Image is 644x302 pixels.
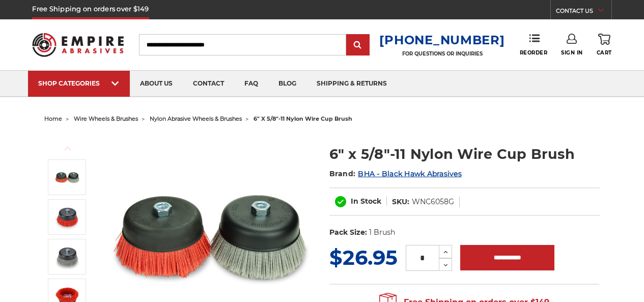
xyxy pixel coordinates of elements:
dt: SKU: [392,197,409,207]
span: Brand: [329,169,356,178]
div: SHOP CATEGORIES [38,79,120,87]
a: wire wheels & brushes [74,115,138,122]
img: 6" Nylon Cup Brush, red medium [54,204,80,230]
a: nylon abrasive wheels & brushes [150,115,242,122]
a: blog [268,71,306,97]
a: home [44,115,62,122]
span: Sign In [561,49,583,56]
a: Cart [597,34,612,56]
dd: WNC6058G [412,197,454,207]
p: FOR QUESTIONS OR INQUIRIES [379,50,505,57]
span: Cart [597,49,612,56]
a: BHA - Black Hawk Abrasives [358,169,462,178]
span: $26.95 [329,245,398,270]
a: faq [234,71,268,97]
dt: Pack Size: [329,227,367,238]
a: [PHONE_NUMBER] [379,33,505,47]
a: CONTACT US [556,5,611,19]
a: about us [130,71,183,97]
h1: 6" x 5/8"-11 Nylon Wire Cup Brush [329,144,600,164]
img: Empire Abrasives [32,27,123,63]
a: shipping & returns [306,71,397,97]
span: Reorder [520,49,548,56]
span: In Stock [351,197,381,206]
img: 6" x 5/8"-11 Nylon Wire Wheel Cup Brushes [54,164,80,190]
img: 6" Nylon Cup Brush, gray coarse [54,244,80,269]
input: Submit [348,35,368,56]
dd: 1 Brush [369,227,395,238]
span: 6" x 5/8"-11 nylon wire cup brush [254,115,352,122]
a: contact [183,71,234,97]
button: Previous [55,138,80,159]
a: Reorder [520,34,548,56]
